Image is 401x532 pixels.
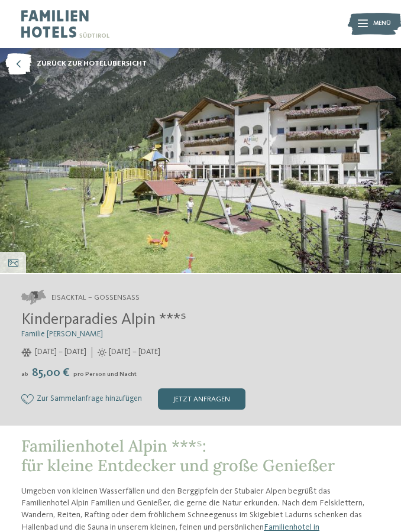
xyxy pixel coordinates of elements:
[37,395,142,404] span: Zur Sammelanfrage hinzufügen
[51,293,140,303] span: Eisacktal – Gossensass
[348,11,401,37] img: Familienhotels Südtirol
[5,53,147,74] a: zurück zur Hotelübersicht
[37,59,147,69] span: zurück zur Hotelübersicht
[21,371,28,378] span: ab
[73,371,137,378] span: pro Person und Nacht
[21,348,32,357] i: Öffnungszeiten im Winter
[373,20,391,28] span: Menü
[21,312,186,327] span: Kinderparadies Alpin ***ˢ
[98,348,106,357] i: Öffnungszeiten im Sommer
[21,330,103,338] span: Familie [PERSON_NAME]
[35,347,86,358] span: [DATE] – [DATE]
[21,436,335,475] span: Familienhotel Alpin ***ˢ: für kleine Entdecker und große Genießer
[158,388,246,410] div: jetzt anfragen
[109,347,160,358] span: [DATE] – [DATE]
[30,367,72,379] span: 85,00 €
